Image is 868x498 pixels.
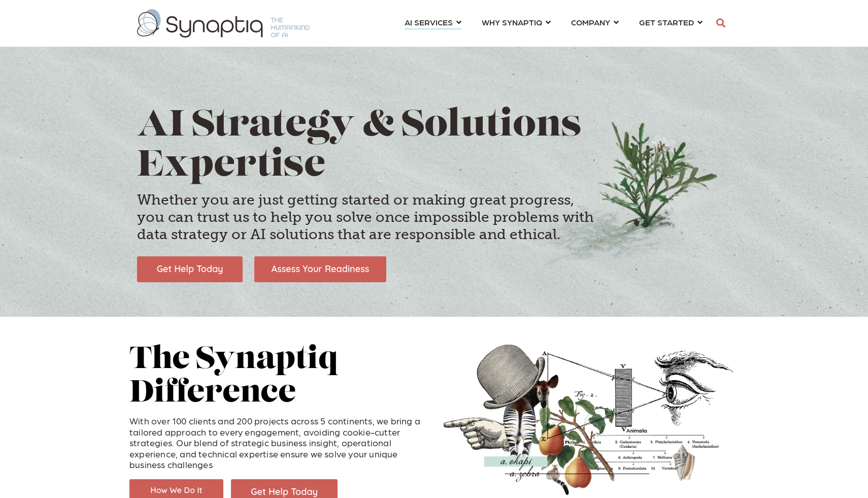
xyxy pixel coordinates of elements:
a: GET STARTED [639,13,703,31]
h4: Whether you are just getting started or making great progress, you can trust us to help you solve... [137,191,594,243]
nav: menu [394,5,713,42]
h1: AI Strategy & Solutions Expertise [137,107,731,187]
span: GET STARTED [639,17,694,27]
img: Assess Your Readiness [254,256,386,282]
a: AI SERVICES [405,13,461,31]
p: With over 100 clients and 200 projects across 5 continents, we bring a tailored approach to every... [129,415,426,470]
img: synaptiq logo-1 [137,9,310,38]
img: Get Help Today [137,256,243,282]
a: COMPANY [571,13,619,31]
span: COMPANY [571,17,610,27]
a: WHY SYNAPTIQ [482,13,551,31]
span: WHY SYNAPTIQ [482,17,542,27]
h2: The Synaptiq Difference [129,344,426,411]
span: AI SERVICES [405,17,453,27]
